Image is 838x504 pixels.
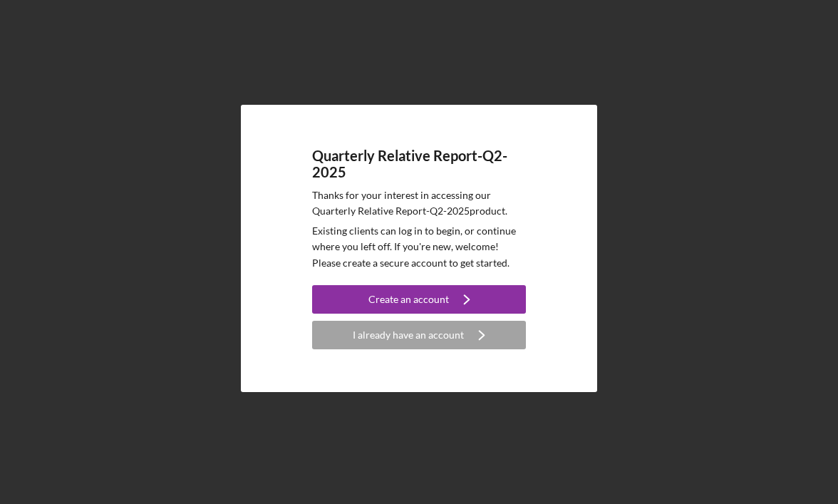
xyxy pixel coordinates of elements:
button: I already have an account [312,321,526,349]
div: I already have an account [353,321,464,349]
p: Existing clients can log in to begin, or continue where you left off. If you're new, welcome! Ple... [312,223,526,271]
h4: Quarterly Relative Report-Q2-2025 [312,148,526,180]
div: Create an account [368,285,449,314]
button: Create an account [312,285,526,314]
p: Thanks for your interest in accessing our Quarterly Relative Report-Q2-2025 product. [312,187,526,220]
a: Create an account [312,285,526,317]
